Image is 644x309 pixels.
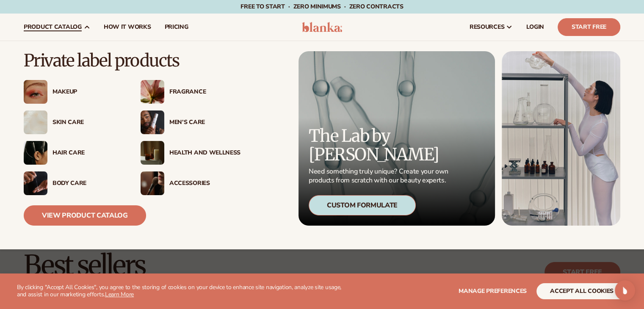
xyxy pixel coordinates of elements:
[141,110,240,134] a: Male holding moisturizer bottle. Men’s Care
[24,171,47,195] img: Male hand applying moisturizer.
[104,24,151,30] span: How It Works
[459,287,527,295] span: Manage preferences
[141,141,240,165] a: Candles and incense on table. Health And Wellness
[169,180,240,187] div: Accessories
[169,119,240,126] div: Men’s Care
[24,141,124,165] a: Female hair pulled back with clips. Hair Care
[141,80,164,104] img: Pink blooming flower.
[536,283,627,299] button: accept all cookies
[520,14,551,41] a: LOGIN
[24,141,47,165] img: Female hair pulled back with clips.
[309,127,451,164] p: The Lab by [PERSON_NAME]
[141,141,164,165] img: Candles and incense on table.
[141,80,240,104] a: Pink blooming flower. Fragrance
[53,180,124,187] div: Body Care
[141,110,164,134] img: Male holding moisturizer bottle.
[299,51,495,226] a: Microscopic product formula. The Lab by [PERSON_NAME] Need something truly unique? Create your ow...
[470,24,504,30] span: resources
[459,283,527,299] button: Manage preferences
[24,110,124,134] a: Cream moisturizer swatch. Skin Care
[302,22,342,32] img: logo
[463,14,520,41] a: resources
[53,88,124,96] div: Makeup
[53,149,124,157] div: Hair Care
[24,24,82,30] span: product catalog
[24,110,47,134] img: Cream moisturizer swatch.
[17,284,351,298] p: By clicking "Accept All Cookies", you agree to the storing of cookies on your device to enhance s...
[24,80,124,104] a: Female with glitter eye makeup. Makeup
[105,290,134,298] a: Learn More
[558,18,620,36] a: Start Free
[17,14,97,41] a: product catalog
[24,205,146,226] a: View Product Catalog
[240,3,403,11] span: Free to start · ZERO minimums · ZERO contracts
[164,24,188,30] span: pricing
[615,280,635,301] div: Open Intercom Messenger
[24,51,240,70] p: Private label products
[309,167,451,185] p: Need something truly unique? Create your own products from scratch with our beauty experts.
[309,195,416,215] div: Custom Formulate
[141,171,164,195] img: Female with makeup brush.
[24,80,47,104] img: Female with glitter eye makeup.
[97,14,158,41] a: How It Works
[169,88,240,96] div: Fragrance
[158,14,195,41] a: pricing
[502,51,620,226] img: Female in lab with equipment.
[53,119,124,126] div: Skin Care
[169,149,240,157] div: Health And Wellness
[141,171,240,195] a: Female with makeup brush. Accessories
[526,24,544,30] span: LOGIN
[24,171,124,195] a: Male hand applying moisturizer. Body Care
